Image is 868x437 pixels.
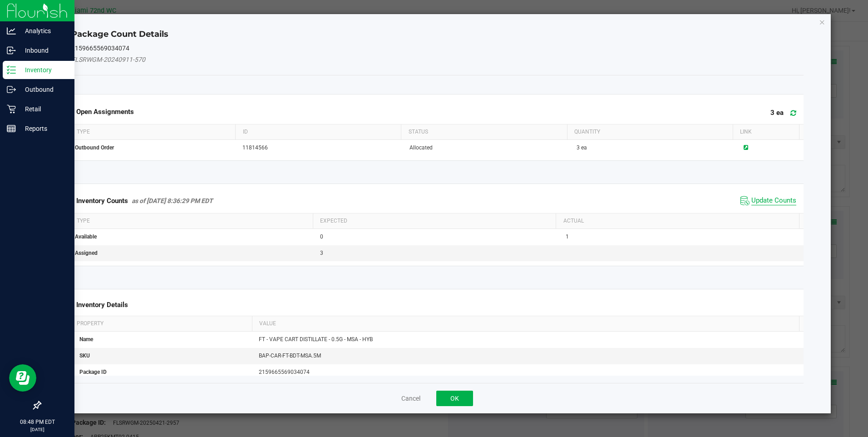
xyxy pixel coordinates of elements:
[76,197,128,205] span: Inventory Counts
[79,369,107,375] span: Package ID
[7,124,16,133] inline-svg: Reports
[71,56,803,63] h5: FLSRWGM-20240911-570
[4,426,70,433] p: [DATE]
[75,233,97,240] span: Available
[243,129,248,135] span: ID
[320,250,323,256] span: 3
[132,197,213,204] span: as of [DATE] 8:36:29 PM EDT
[770,109,774,117] span: 3
[259,353,321,359] span: BAP-CAR-FT-BDT-MSA.5M
[4,418,70,426] p: 08:48 PM EDT
[76,301,128,309] span: Inventory Details
[71,45,803,52] h5: 2159665569034074
[77,129,90,135] span: Type
[16,104,70,114] p: Retail
[16,65,70,75] p: Inventory
[259,336,373,343] span: FT - VAPE CART DISTILLATE - 0.5G - MSA - HYB
[7,26,16,35] inline-svg: Analytics
[563,218,584,224] span: Actual
[409,144,433,151] span: Allocated
[7,46,16,55] inline-svg: Inbound
[77,320,104,327] span: Property
[77,218,90,224] span: Type
[7,65,16,74] inline-svg: Inventory
[577,144,580,151] span: 3
[16,123,70,134] p: Reports
[259,369,310,375] span: 2159665569034074
[79,336,93,343] span: Name
[409,129,428,135] span: Status
[776,109,784,117] span: ea
[16,84,70,95] p: Outbound
[75,250,98,256] span: Assigned
[740,129,752,135] span: Link
[242,144,268,151] span: 11814566
[16,25,70,36] p: Analytics
[7,104,16,114] inline-svg: Retail
[320,233,323,240] span: 0
[581,144,587,151] span: ea
[79,353,90,359] span: SKU
[566,233,569,240] span: 1
[71,29,803,40] h4: Package Count Details
[75,144,114,151] span: Outbound Order
[259,320,276,327] span: Value
[320,218,347,224] span: Expected
[401,394,420,403] button: Cancel
[819,16,825,27] button: Close
[574,129,600,135] span: Quantity
[9,364,36,392] iframe: Resource center
[16,45,70,56] p: Inbound
[76,108,134,116] span: Open Assignments
[436,391,473,406] button: OK
[7,85,16,94] inline-svg: Outbound
[751,196,796,205] span: Update Counts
